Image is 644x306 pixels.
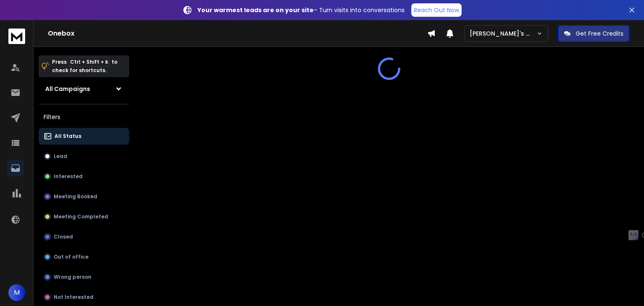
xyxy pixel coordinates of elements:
p: Wrong person [54,274,91,280]
button: Out of office [39,249,129,265]
p: Closed [54,233,73,240]
h1: All Campaigns [45,85,90,93]
button: Lead [39,148,129,165]
button: M [8,284,25,301]
a: Reach Out Now [411,3,462,17]
button: Not Interested [39,289,129,306]
span: Ctrl + Shift + k [69,57,109,67]
h3: Filters [39,111,129,123]
p: Get Free Credits [576,29,623,38]
button: Get Free Credits [558,25,629,42]
strong: Your warmest leads are on your site [197,6,314,14]
button: All Campaigns [39,80,129,97]
p: Out of office [54,254,88,260]
p: Meeting Completed [54,213,108,220]
h1: Onebox [48,29,427,39]
p: Meeting Booked [54,193,97,200]
button: All Status [39,128,129,145]
p: Press to check for shortcuts. [52,58,117,75]
button: Closed [39,228,129,245]
button: Meeting Booked [39,188,129,205]
p: Lead [54,153,67,160]
button: Interested [39,168,129,185]
p: All Status [55,133,81,140]
img: logo [8,29,25,44]
p: Interested [54,173,83,180]
button: Wrong person [39,269,129,285]
p: [PERSON_NAME]'s Workspace [470,29,537,38]
p: Not Interested [54,294,93,301]
p: Reach Out Now [414,6,459,14]
button: Meeting Completed [39,208,129,225]
p: – Turn visits into conversations [197,6,405,14]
